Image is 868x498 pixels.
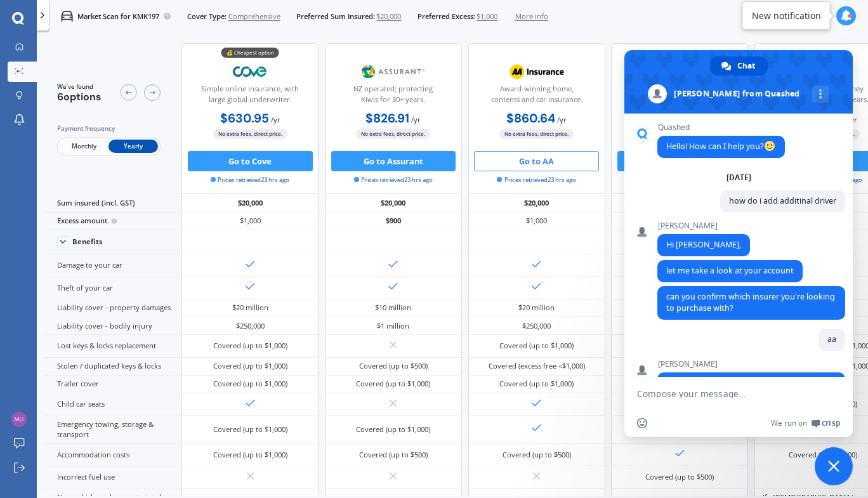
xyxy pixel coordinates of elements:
[356,129,430,138] span: No extra fees, direct price.
[411,115,421,124] span: / yr
[331,151,456,171] button: Go to Assurant
[213,341,287,351] div: Covered (up to $1,000)
[499,129,574,138] span: No extra fees, direct price.
[44,416,181,443] div: Emergency towing, storage & transport
[44,254,181,277] div: Damage to your car
[220,110,269,126] b: $630.95
[44,194,181,212] div: Sum insured (incl. GST)
[477,84,596,109] div: Award-winning home, contents and car insurance.
[356,424,430,435] div: Covered (up to $1,000)
[44,444,181,466] div: Accommodation costs
[710,56,768,75] div: Chat
[752,10,821,22] div: New notification
[489,361,585,371] div: Covered (excess free <$1,000)
[187,11,227,22] span: Cover Type:
[729,195,836,206] span: how do i add additinal driver
[232,303,268,313] div: $20 million
[666,239,741,250] span: Hi [PERSON_NAME],
[815,447,853,485] div: Close chat
[213,361,287,371] div: Covered (up to $1,000)
[296,11,375,22] span: Preferred Sum Insured:
[617,151,742,171] button: Go to Provident
[418,11,475,22] span: Preferred Excess:
[657,221,750,230] span: [PERSON_NAME]
[44,358,181,376] div: Stolen / duplicated keys & locks
[359,450,428,460] div: Covered (up to $500)
[727,174,751,181] div: [DATE]
[61,10,73,22] img: car.f15378c7a67c060ca3f3.svg
[666,265,794,276] span: let me take a look at your account
[59,140,109,153] span: Monthly
[190,84,310,109] div: Simple online insurance, with large global underwriter.
[468,213,605,230] div: $1,000
[236,321,265,331] div: $250,000
[506,110,555,126] b: $860.64
[477,11,497,22] span: $1,000
[360,59,427,84] img: Assurant.png
[325,213,462,230] div: $900
[57,90,102,103] span: 6 options
[499,341,574,351] div: Covered (up to $1,000)
[228,11,280,22] span: Comprehensive
[217,59,284,84] img: Cove.webp
[611,213,748,230] div: $950
[57,82,102,91] span: We've found
[44,213,181,230] div: Excess amount
[57,124,161,134] div: Payment frequency
[645,472,714,482] div: Covered (up to $500)
[109,140,158,153] span: Yearly
[518,303,555,313] div: $20 million
[522,321,551,331] div: $250,000
[44,277,181,299] div: Theft of your car
[557,115,567,124] span: / yr
[468,194,605,212] div: $20,000
[503,59,570,84] img: AA.webp
[771,418,840,428] a: We run onCrisp
[375,303,411,313] div: $10 million
[213,379,287,389] div: Covered (up to $1,000)
[44,393,181,416] div: Child car seats
[44,466,181,488] div: Incorrect fuel use
[213,129,287,138] span: No extra fees, direct price.
[213,424,287,435] div: Covered (up to $1,000)
[657,360,845,369] span: [PERSON_NAME]
[666,291,835,313] span: can you confirm which insurer you're looking to purchase with?
[181,213,319,230] div: $1,000
[44,299,181,317] div: Liability cover - property damages
[44,317,181,335] div: Liability cover - bodily injury
[211,176,289,185] span: Prices retrieved 23 hrs ago
[620,84,739,109] div: Proud to be 100% NZ owned and driven.
[213,450,287,460] div: Covered (up to $1,000)
[325,194,462,212] div: $20,000
[812,86,829,103] div: More channels
[637,388,812,398] textarea: Compose your message...
[11,412,27,427] img: 66415fdccb31d837759d2c673b2a03a6
[474,151,599,171] button: Go to AA
[354,176,433,185] span: Prices retrieved 23 hrs ago
[771,418,807,428] span: We run on
[44,376,181,393] div: Trailer cover
[44,335,181,357] div: Lost keys & locks replacement
[334,84,453,109] div: NZ operated; protecting Kiwis for 30+ years.
[503,450,571,460] div: Covered (up to $500)
[822,418,840,428] span: Crisp
[666,141,776,152] span: Hello! How can I help you?
[497,176,575,185] span: Prices retrieved 23 hrs ago
[188,151,313,171] button: Go to Cove
[611,194,748,212] div: $20,000
[376,11,401,22] span: $20,000
[365,110,409,126] b: $826.91
[737,56,755,75] span: Chat
[72,237,103,246] div: Benefits
[359,361,428,371] div: Covered (up to $500)
[499,379,574,389] div: Covered (up to $1,000)
[789,450,857,460] div: Covered (up to $500)
[356,379,430,389] div: Covered (up to $1,000)
[271,115,280,124] span: / yr
[221,48,279,58] div: 💰 Cheapest option
[637,418,647,428] span: Insert an emoji
[515,11,548,22] span: More info
[181,194,319,212] div: $20,000
[657,123,785,132] span: Quashed
[77,11,159,22] p: Market Scan for KMK197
